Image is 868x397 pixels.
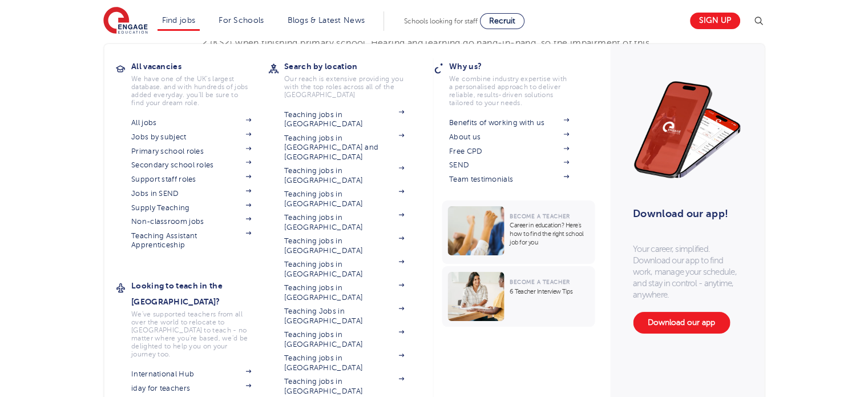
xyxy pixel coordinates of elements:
[131,370,251,379] a: International Hub
[510,221,589,247] p: Career in education? Here’s how to find the right school job for you
[449,58,586,74] h3: Why us?
[404,17,478,25] span: Schools looking for staff
[284,307,404,326] a: Teaching Jobs in [GEOGRAPHIC_DATA]
[103,7,148,35] img: Engage Education
[284,260,404,279] a: Teaching jobs in [GEOGRAPHIC_DATA]
[489,17,515,25] span: Recruit
[131,189,251,198] a: Jobs in SEND
[131,147,251,156] a: Primary school roles
[131,310,251,358] p: We've supported teachers from all over the world to relocate to [GEOGRAPHIC_DATA] to teach - no m...
[510,287,589,296] p: 6 Teacher Interview Tips
[449,161,569,170] a: SEND
[449,133,569,142] a: About us
[442,266,597,327] a: Become a Teacher6 Teacher Interview Tips
[690,13,740,29] a: Sign up
[284,283,404,302] a: Teaching jobs in [GEOGRAPHIC_DATA]
[510,213,570,219] span: Become a Teacher
[449,75,569,107] p: We combine industry expertise with a personalised approach to deliver reliable, results-driven so...
[131,203,251,212] a: Supply Teaching
[449,175,569,184] a: Team testimonials
[284,75,404,99] p: Our reach is extensive providing you with the top roles across all of the [GEOGRAPHIC_DATA]
[131,133,251,142] a: Jobs by subject
[510,279,570,285] span: Become a Teacher
[449,58,586,107] a: Why us?We combine industry expertise with a personalised approach to deliver reliable, results-dr...
[131,118,251,127] a: All jobs
[219,16,264,25] a: For Schools
[284,134,404,162] a: Teaching jobs in [GEOGRAPHIC_DATA] and [GEOGRAPHIC_DATA]
[633,243,741,300] p: Your career, simplified. Download our app to find work, manage your schedule, and stay in control...
[131,278,268,358] a: Looking to teach in the [GEOGRAPHIC_DATA]?We've supported teachers from all over the world to rel...
[131,58,268,74] h3: All vacancies
[284,166,404,185] a: Teaching jobs in [GEOGRAPHIC_DATA]
[284,213,404,232] a: Teaching jobs in [GEOGRAPHIC_DATA]
[131,175,251,184] a: Support staff roles
[449,147,569,156] a: Free CPD
[131,58,268,107] a: All vacanciesWe have one of the UK's largest database. and with hundreds of jobs added everyday. ...
[284,58,421,74] h3: Search by location
[284,236,404,255] a: Teaching jobs in [GEOGRAPHIC_DATA]
[449,118,569,127] a: Benefits of working with us
[131,231,251,250] a: Teaching Assistant Apprenticeship
[284,354,404,372] a: Teaching jobs in [GEOGRAPHIC_DATA]
[633,312,730,334] a: Download our app
[131,217,251,226] a: Non-classroom jobs
[480,13,524,29] a: Recruit
[284,377,404,396] a: Teaching jobs in [GEOGRAPHIC_DATA]
[162,16,196,25] a: Find jobs
[284,58,421,99] a: Search by locationOur reach is extensive providing you with the top roles across all of the [GEOG...
[131,278,268,310] h3: Looking to teach in the [GEOGRAPHIC_DATA]?
[284,190,404,208] a: Teaching jobs in [GEOGRAPHIC_DATA]
[442,200,597,264] a: Become a TeacherCareer in education? Here’s how to find the right school job for you
[633,201,736,226] h3: Download our app!
[131,384,251,393] a: iday for teachers
[284,330,404,349] a: Teaching jobs in [GEOGRAPHIC_DATA]
[131,161,251,170] a: Secondary school roles
[131,75,251,107] p: We have one of the UK's largest database. and with hundreds of jobs added everyday. you'll be sur...
[288,16,365,25] a: Blogs & Latest News
[284,110,404,129] a: Teaching jobs in [GEOGRAPHIC_DATA]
